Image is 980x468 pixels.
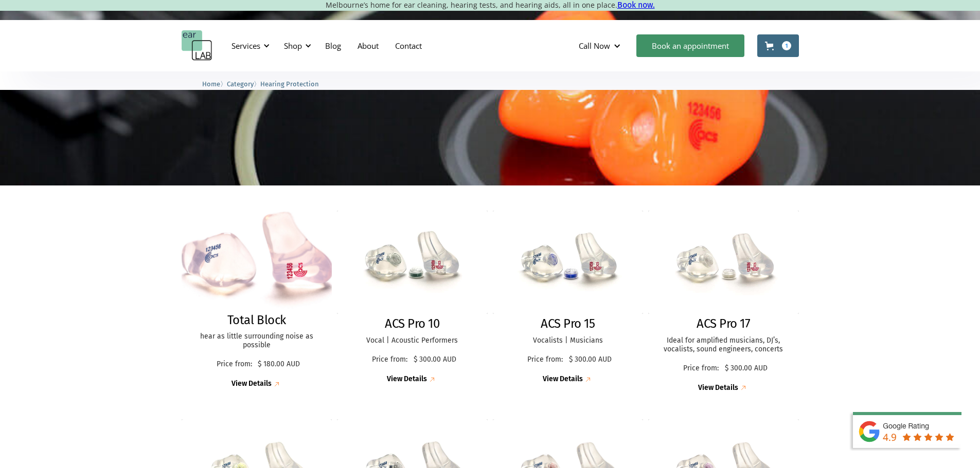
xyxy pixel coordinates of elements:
div: Services [225,30,273,61]
p: $ 300.00 AUD [414,355,456,364]
div: Call Now [571,30,631,61]
a: ACS Pro 10ACS Pro 10Vocal | Acoustic PerformersPrice from:$ 300.00 AUDView Details [337,211,488,385]
a: Hearing Protection [260,79,319,88]
div: Shop [284,41,302,51]
li: 〉 [202,79,227,89]
a: Contact [387,31,430,61]
p: Price from: [213,360,255,369]
div: View Details [387,375,427,384]
p: Price from: [368,355,411,364]
div: Call Now [579,41,610,51]
div: View Details [543,375,583,384]
a: Open cart containing 1 items [757,34,799,57]
h2: ACS Pro 17 [697,316,750,331]
div: Services [231,41,260,51]
a: Home [202,79,220,88]
p: Vocal | Acoustic Performers [347,336,477,345]
p: Ideal for amplified musicians, DJ’s, vocalists, sound engineers, concerts [658,336,789,354]
img: Total Block [174,205,340,315]
p: Price from: [524,355,566,364]
h2: ACS Pro 10 [385,316,439,331]
a: Category [227,79,254,88]
a: home [182,30,212,61]
img: ACS Pro 10 [337,211,488,314]
span: Category [227,80,254,88]
span: Hearing Protection [260,80,319,88]
p: $ 300.00 AUD [569,355,612,364]
span: Home [202,80,220,88]
a: ACS Pro 17ACS Pro 17Ideal for amplified musicians, DJ’s, vocalists, sound engineers, concertsPric... [648,211,799,393]
a: ACS Pro 15ACS Pro 15Vocalists | MusiciansPrice from:$ 300.00 AUDView Details [493,211,644,385]
p: $ 180.00 AUD [258,360,300,369]
div: 1 [782,41,791,50]
a: Total BlockTotal Blockhear as little surrounding noise as possiblePrice from:$ 180.00 AUDView Det... [182,211,332,389]
a: Book an appointment [636,34,744,57]
p: Vocalists | Musicians [503,336,633,345]
div: Shop [278,30,314,61]
div: View Details [698,384,738,392]
h2: Total Block [227,313,286,328]
a: Blog [317,31,349,61]
li: 〉 [227,79,260,89]
p: Price from: [680,364,722,373]
h2: ACS Pro 15 [541,316,595,331]
p: $ 300.00 AUD [725,364,768,373]
a: About [349,31,387,61]
img: ACS Pro 15 [493,211,644,314]
p: hear as little surrounding noise as possible [192,332,322,350]
div: View Details [231,380,272,388]
img: ACS Pro 17 [648,211,799,314]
